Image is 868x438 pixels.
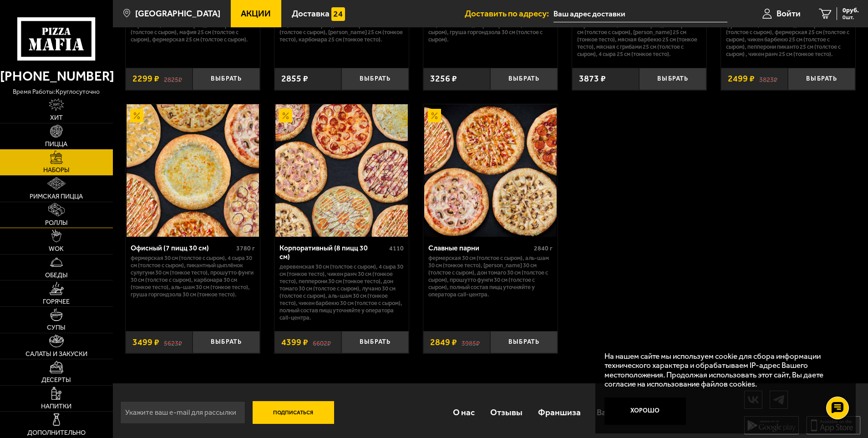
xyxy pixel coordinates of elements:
[193,331,260,353] button: Выбрать
[341,68,409,90] button: Выбрать
[728,74,755,83] span: 2499 ₽
[43,167,70,173] span: Наборы
[253,401,334,424] button: Подписаться
[639,68,706,90] button: Выбрать
[30,194,83,200] span: Римская пицца
[534,244,553,252] span: 2840 г
[482,397,530,427] a: Отзывы
[279,244,387,261] div: Корпоративный (8 пицц 30 см)
[279,263,404,321] p: Деревенская 30 см (толстое с сыром), 4 сыра 30 см (тонкое тесто), Чикен Ранч 30 см (тонкое тесто)...
[462,338,480,347] s: 3985 ₽
[331,7,345,21] img: 15daf4d41897b9f0e9f617042186c801.svg
[25,351,87,357] span: Салаты и закуски
[131,244,234,252] div: Офисный (7 пицц 30 см)
[777,9,801,18] span: Войти
[27,430,86,436] span: Дополнительно
[47,325,66,331] span: Супы
[604,351,841,389] p: На нашем сайте мы используем cookie для сбора информации технического характера и обрабатываем IP...
[430,74,457,83] span: 3256 ₽
[292,9,330,18] span: Доставка
[241,9,271,18] span: Акции
[164,338,182,347] s: 5623 ₽
[45,220,68,226] span: Роллы
[424,104,557,237] img: Славные парни
[130,109,144,122] img: Акционный
[423,104,558,237] a: АкционныйСлавные парни
[45,141,67,148] span: Пицца
[313,338,331,347] s: 6602 ₽
[127,104,259,237] img: Офисный (7 пицц 30 см)
[281,338,308,347] span: 4399 ₽
[589,397,642,427] a: Вакансии
[553,5,727,22] input: Ваш адрес доставки
[604,397,686,425] button: Хорошо
[490,68,558,90] button: Выбрать
[726,15,850,58] p: Карбонара 25 см (тонкое тесто), Прошутто Фунги 25 см (тонкое тесто), Пепперони 25 см (толстое с с...
[41,377,71,383] span: Десерты
[843,7,859,14] span: 0 руб.
[465,9,553,18] span: Доставить по адресу:
[428,15,553,44] p: Аль-Шам 30 см (тонкое тесто), Фермерская 30 см (тонкое тесто), Карбонара 30 см (толстое с сыром),...
[530,397,589,427] a: Франшиза
[126,104,260,237] a: АкционныйОфисный (7 пицц 30 см)
[131,255,255,298] p: Фермерская 30 см (толстое с сыром), 4 сыра 30 см (толстое с сыром), Пикантный цыплёнок сулугуни 3...
[428,244,532,252] div: Славные парни
[279,109,293,122] img: Акционный
[132,74,159,83] span: 2299 ₽
[120,401,245,424] input: Укажите ваш e-mail для рассылки
[389,244,404,252] span: 4110
[428,255,553,298] p: Фермерская 30 см (толстое с сыром), Аль-Шам 30 см (тонкое тесто), [PERSON_NAME] 30 см (толстое с ...
[430,338,457,347] span: 2849 ₽
[274,104,409,237] a: АкционныйКорпоративный (8 пицц 30 см)
[45,272,68,279] span: Обеды
[275,104,408,237] img: Корпоративный (8 пицц 30 см)
[843,15,859,20] span: 0 шт.
[281,74,308,83] span: 2855 ₽
[131,15,255,44] p: Мясная Барбекю 25 см (толстое с сыром), 4 сыра 25 см (толстое с сыром), Чикен Ранч 25 см (толстое...
[164,74,182,83] s: 2825 ₽
[41,403,71,410] span: Напитки
[759,74,777,83] s: 3823 ₽
[132,338,159,347] span: 3499 ₽
[50,115,63,121] span: Хит
[577,15,701,58] p: Чикен Ранч 25 см (толстое с сыром), Чикен Барбекю 25 см (толстое с сыром), Пепперони 25 см (толст...
[490,331,558,353] button: Выбрать
[193,68,260,90] button: Выбрать
[49,246,64,252] span: WOK
[236,244,255,252] span: 3780 г
[341,331,409,353] button: Выбрать
[788,68,855,90] button: Выбрать
[279,15,404,44] p: Чикен Ранч 25 см (толстое с сыром), Дракон 25 см (толстое с сыром), Чикен Барбекю 25 см (толстое ...
[428,109,442,122] img: Акционный
[135,9,220,18] span: [GEOGRAPHIC_DATA]
[445,397,482,427] a: О нас
[579,74,606,83] span: 3873 ₽
[43,299,70,305] span: Горячее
